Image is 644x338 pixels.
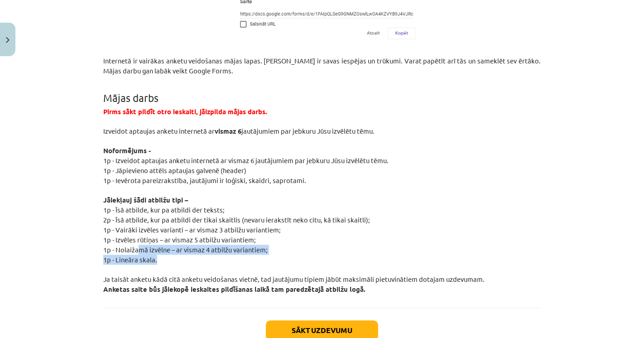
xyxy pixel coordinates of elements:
[103,76,541,104] h1: Mājas darbs
[103,245,268,254] span: 1p - Nolaižamā izvēlne – ar vismaz 4 atbilžu variantiem;
[103,195,188,204] b: Jāiekļauj šādi atbilžu tipi –
[215,126,241,135] b: vismaz 6
[103,126,375,135] span: Izveidot aptaujas anketu internetā ar jautājumiem par jebkuru Jūsu izvēlētu tēmu.
[103,56,541,75] span: Internetā ir vairākas anketu veidošanas mājas lapas. [PERSON_NAME] ir savas iespējas un trūkumi. ...
[103,156,389,164] span: 1p - Izveidot aptaujas anketu internetā ar vismaz 6 jautājumiem par jebkuru Jūsu izvēlētu tēmu.
[103,166,246,174] span: 1p - Jāpievieno attēls aptaujas galvenē (header)
[6,37,10,43] img: icon-close-lesson-0947bae3869378f0d4975bcd49f059093ad1ed9edebbc8119c70593378902aed.svg
[103,107,267,116] span: Pirms sākt pildīt otro ieskaiti, jāizpilda mājas darbs.
[103,215,370,224] span: 2p - Īsā atbilde, kur pa atbildi der tikai skaitlis (nevaru ierakstīt neko citu, kā tikai skaitli);
[103,176,306,184] span: 1p - Ievērota pareizrakstība, jautājumi ir loģiski, skaidri, saprotami.
[103,255,157,264] span: 1p - Lineāra skala.
[103,225,281,234] span: 1p - Vairāki izvēles varianti – ar vismaz 3 atbilžu variantiem;
[103,146,151,155] b: Noformējums -
[103,205,225,214] span: 1p - Īsā atbilde, kur pa atbildi der teksts;
[103,275,485,283] span: Ja taisāt anketu kādā citā anketu veidošanas vietnē, tad jautājumu tipiem jābūt maksimāli pietuvi...
[103,285,365,294] span: Anketas saite būs jāiekopē ieskaites pildīšanas laikā tam paredzētajā atbilžu logā.
[103,235,256,244] span: 1p - Izvēles rūtiņas – ar vismaz 5 atbilžu variantiem;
